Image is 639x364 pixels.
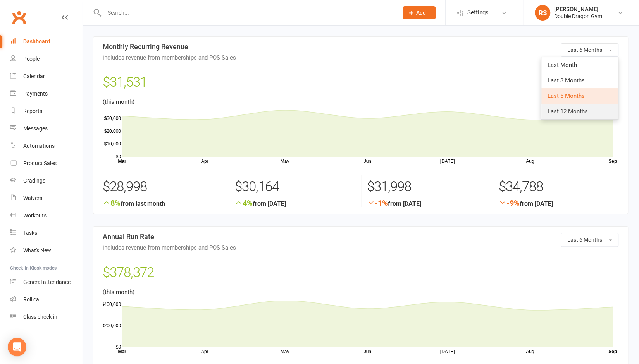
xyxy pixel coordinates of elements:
[541,104,618,119] a: Last 12 Months
[561,43,618,57] button: Last 6 Months
[23,73,45,79] div: Calendar
[10,33,82,50] a: Dashboard
[23,125,48,132] div: Messages
[103,233,618,251] h3: Annual Run Rate
[23,108,42,114] div: Reports
[10,120,82,137] a: Messages
[235,175,355,198] div: $30,164
[103,72,618,164] main: (this month)
[416,10,426,16] span: Add
[499,198,520,208] span: -9%
[23,279,71,285] div: General attendance
[10,103,82,120] a: Reports
[10,224,82,242] a: Tasks
[535,5,550,21] div: RS
[235,198,355,207] strong: from [DATE]
[23,38,50,44] div: Dashboard
[499,198,618,207] strong: from [DATE]
[561,233,618,247] button: Last 6 Months
[235,198,253,208] span: 4%
[10,85,82,103] a: Payments
[548,92,585,99] span: Last 6 Months
[103,262,618,287] div: $378,372
[10,242,82,259] a: What's New
[567,47,602,53] span: Last 6 Months
[403,6,436,19] button: Add
[548,108,588,115] span: Last 12 Months
[467,4,489,21] span: Settings
[103,198,223,207] strong: from last month
[23,247,51,253] div: What's New
[554,13,602,20] div: Double Dragon Gym
[567,237,602,243] span: Last 6 Months
[367,175,487,198] div: $31,998
[10,308,82,326] a: Class kiosk mode
[10,291,82,308] a: Roll call
[103,244,618,251] span: includes revenue from memberships and POS Sales
[23,143,55,149] div: Automations
[10,68,82,85] a: Calendar
[10,155,82,172] a: Product Sales
[23,195,42,201] div: Waivers
[102,7,393,18] input: Search...
[10,50,82,68] a: People
[103,55,618,61] span: includes revenue from memberships and POS Sales
[10,137,82,155] a: Automations
[103,198,121,208] span: 8%
[23,296,41,302] div: Roll call
[367,198,388,208] span: -1%
[23,212,47,219] div: Workouts
[23,160,57,166] div: Product Sales
[23,91,48,97] div: Payments
[548,77,585,84] span: Last 3 Months
[23,178,45,184] div: Gradings
[103,72,618,97] div: $31,531
[10,190,82,207] a: Waivers
[10,273,82,291] a: General attendance kiosk mode
[10,172,82,190] a: Gradings
[103,262,618,355] div: (this month)
[23,314,57,320] div: Class check-in
[541,88,618,104] a: Last 6 Months
[541,57,618,73] a: Last Month
[8,338,26,356] div: Open Intercom Messenger
[23,56,40,62] div: People
[23,230,37,236] div: Tasks
[103,175,223,198] div: $28,998
[554,6,602,13] div: [PERSON_NAME]
[499,175,618,198] div: $34,788
[103,43,618,61] h3: Monthly Recurring Revenue
[548,62,577,68] span: Last Month
[367,198,487,207] strong: from [DATE]
[10,207,82,224] a: Workouts
[541,73,618,88] a: Last 3 Months
[9,8,29,27] a: Clubworx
